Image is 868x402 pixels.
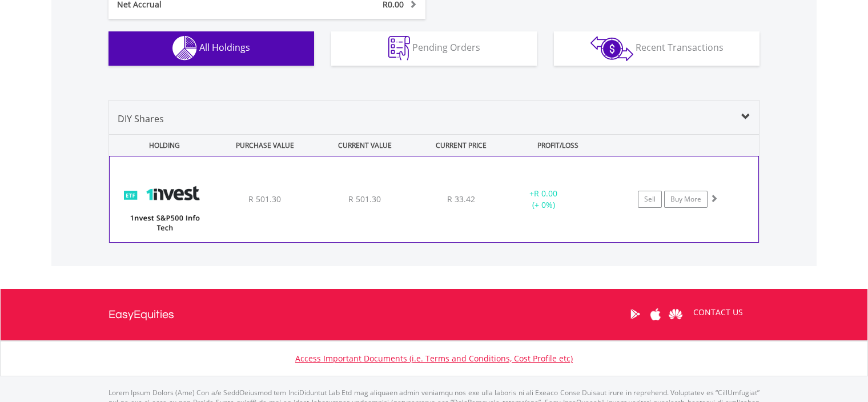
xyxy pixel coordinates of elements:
[108,31,314,66] button: All Holdings
[416,135,507,156] div: CURRENT PRICE
[115,171,214,239] img: TFSA.ETF5IT.png
[590,36,633,61] img: transactions-zar-wht.png
[625,296,645,332] a: Google Play
[509,135,606,156] div: PROFIT/LOSS
[316,135,413,156] div: CURRENT VALUE
[348,194,381,204] span: R 501.30
[118,112,164,125] span: DIY Shares
[248,194,281,204] span: R 501.30
[110,135,214,156] div: HOLDING
[664,191,708,208] a: Buy More
[447,194,475,204] span: R 33.42
[636,41,724,54] span: Recent Transactions
[685,296,751,328] a: CONTACT US
[295,353,573,364] a: Access Important Documents (i.e. Terms and Conditions, Cost Profile etc)
[199,41,250,54] span: All Holdings
[638,191,662,208] a: Sell
[388,36,410,61] img: pending_instructions-wht.png
[412,41,480,54] span: Pending Orders
[645,296,665,332] a: Apple
[331,31,537,66] button: Pending Orders
[534,188,557,199] span: R 0.00
[172,36,197,61] img: holdings-wht.png
[108,289,174,340] a: EasyEquities
[501,188,586,211] div: + (+ 0%)
[216,135,314,156] div: PURCHASE VALUE
[665,296,685,332] a: Huawei
[554,31,759,66] button: Recent Transactions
